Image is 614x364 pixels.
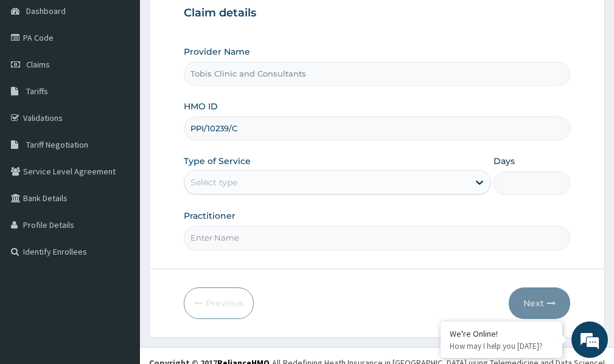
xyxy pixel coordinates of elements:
span: Claims [26,59,50,70]
label: HMO ID [184,100,218,112]
p: How may I help you today? [450,341,553,351]
label: Practitioner [184,210,235,222]
button: Previous [184,287,254,319]
label: Type of Service [184,155,251,167]
span: Dashboard [26,5,66,16]
input: Enter HMO ID [184,117,570,140]
span: Tariffs [26,86,48,97]
label: Provider Name [184,46,250,58]
button: Next [509,287,570,319]
span: Tariff Negotiation [26,139,88,150]
label: Days [494,155,515,167]
input: Enter Name [184,226,570,250]
div: Select type [190,176,237,188]
div: We're Online! [450,328,553,339]
h3: Claim details [184,7,570,20]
